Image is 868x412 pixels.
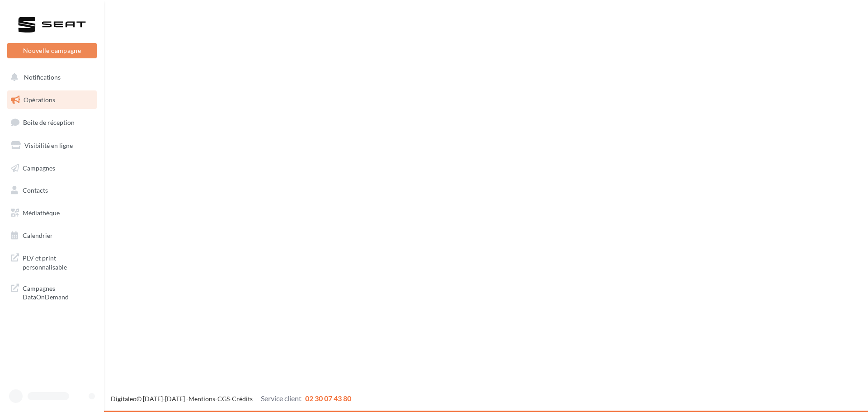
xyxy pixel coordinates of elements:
[7,43,97,58] button: Nouvelle campagne
[5,136,99,155] a: Visibilité en ligne
[5,113,99,132] a: Boîte de réception
[23,186,48,194] span: Contacts
[23,164,55,171] span: Campagnes
[5,204,99,223] a: Médiathèque
[305,394,351,403] span: 02 30 07 43 80
[111,395,137,403] a: Digitaleo
[5,248,99,275] a: PLV et print personnalisable
[23,209,60,217] span: Médiathèque
[23,118,75,126] span: Boîte de réception
[261,394,302,403] span: Service client
[23,282,93,302] span: Campagnes DataOnDemand
[23,252,93,271] span: PLV et print personnalisable
[5,181,99,200] a: Contacts
[5,159,99,178] a: Campagnes
[5,226,99,245] a: Calendrier
[24,142,73,149] span: Visibilité en ligne
[5,90,99,109] a: Opérations
[24,73,61,81] span: Notifications
[24,96,55,104] span: Opérations
[5,279,99,305] a: Campagnes DataOnDemand
[23,232,53,239] span: Calendrier
[5,68,95,87] button: Notifications
[111,395,351,403] span: © [DATE]-[DATE] - - -
[189,395,215,403] a: Mentions
[217,395,230,403] a: CGS
[232,395,253,403] a: Crédits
